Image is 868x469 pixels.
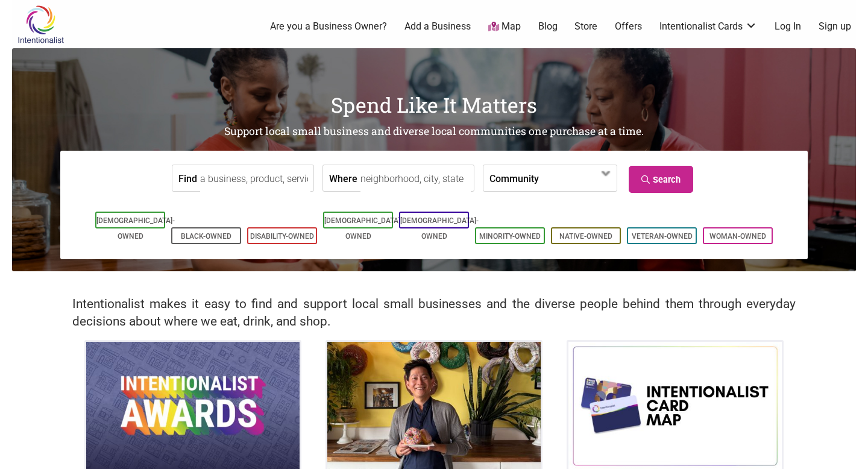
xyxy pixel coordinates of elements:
a: Woman-Owned [709,232,766,241]
input: neighborhood, city, state [360,165,471,192]
a: Are you a Business Owner? [270,20,387,33]
a: Blog [538,20,558,33]
a: Sign up [819,20,851,33]
a: Log In [775,20,801,33]
h1: Spend Like It Matters [12,90,856,119]
a: Add a Business [404,20,471,33]
a: Store [574,20,597,33]
input: a business, product, service [200,165,310,192]
a: [DEMOGRAPHIC_DATA]-Owned [324,216,403,241]
a: Search [629,166,693,193]
h2: Support local small business and diverse local communities one purchase at a time. [12,124,856,139]
a: Black-Owned [181,232,231,241]
img: Intentionalist [12,5,69,44]
label: Community [489,165,539,191]
a: Disability-Owned [250,232,314,241]
a: Minority-Owned [479,232,541,241]
a: Native-Owned [559,232,612,241]
a: Veteran-Owned [632,232,693,241]
a: [DEMOGRAPHIC_DATA]-Owned [96,216,175,241]
label: Find [178,165,197,191]
h2: Intentionalist makes it easy to find and support local small businesses and the diverse people be... [72,295,796,330]
label: Where [329,165,357,191]
a: Map [488,20,521,34]
a: Offers [615,20,642,33]
a: Intentionalist Cards [659,20,757,33]
a: [DEMOGRAPHIC_DATA]-Owned [400,216,479,241]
